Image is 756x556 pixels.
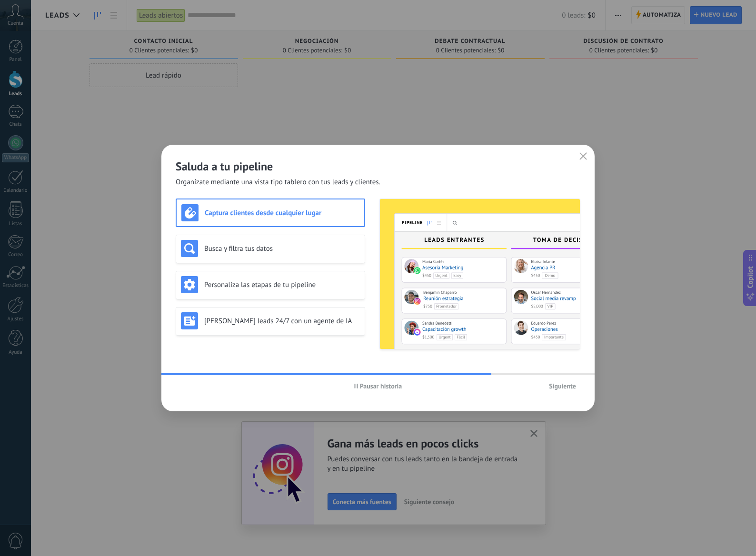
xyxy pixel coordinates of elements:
[360,383,402,389] span: Pausar historia
[205,208,359,218] h3: Captura clientes desde cualquier lugar
[176,159,580,174] h2: Saluda a tu pipeline
[350,379,407,393] button: Pausar historia
[545,379,580,393] button: Siguiente
[549,383,576,389] span: Siguiente
[204,280,360,289] h3: Personaliza las etapas de tu pipeline
[176,178,380,187] span: Organízate mediante una vista tipo tablero con tus leads y clientes.
[204,317,360,326] h3: [PERSON_NAME] leads 24/7 con un agente de IA
[204,244,360,253] h3: Busca y filtra tus datos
